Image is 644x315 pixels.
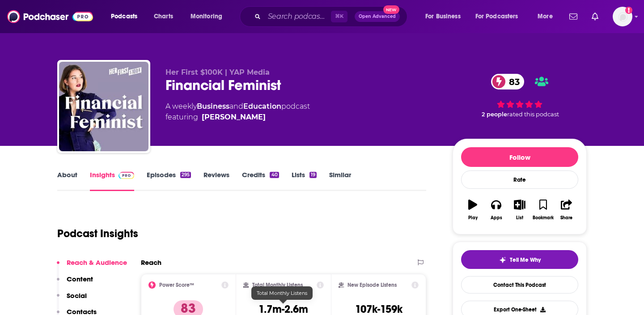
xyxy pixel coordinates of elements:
[475,10,518,23] span: For Podcasters
[613,7,632,26] img: User Profile
[242,170,279,191] a: Credits40
[491,215,502,221] div: Apps
[180,172,191,178] div: 295
[147,170,191,191] a: Episodes295
[533,215,554,221] div: Bookmark
[252,282,303,288] h2: Total Monthly Listens
[148,9,178,24] a: Charts
[57,170,77,191] a: About
[59,62,148,151] img: Financial Feminist
[470,9,531,24] button: open menu
[202,112,266,123] a: Tori Dunlap
[538,10,553,23] span: More
[141,258,161,267] h2: Reach
[67,258,127,267] p: Reach & Audience
[508,194,531,226] button: List
[461,170,578,189] div: Rate
[67,291,87,300] p: Social
[383,5,399,14] span: New
[159,282,194,288] h2: Power Score™
[531,9,564,24] button: open menu
[57,227,138,240] h1: Podcast Insights
[57,275,93,291] button: Content
[264,9,331,24] input: Search podcasts, credits, & more...
[329,170,351,191] a: Similar
[111,10,137,23] span: Podcasts
[154,10,173,23] span: Charts
[468,215,478,221] div: Play
[499,256,506,264] img: tell me why sparkle
[309,172,317,178] div: 19
[482,111,507,118] span: 2 people
[119,172,134,179] img: Podchaser Pro
[191,10,222,23] span: Monitoring
[461,194,484,226] button: Play
[347,282,397,288] h2: New Episode Listens
[613,7,632,26] button: Show profile menu
[461,250,578,269] button: tell me why sparkleTell Me Why
[560,215,572,221] div: Share
[197,102,229,111] a: Business
[292,170,317,191] a: Lists19
[165,101,310,123] div: A weekly podcast
[257,290,307,296] span: Total Monthly Listens
[453,68,587,123] div: 83 2 peoplerated this podcast
[67,275,93,283] p: Content
[105,9,149,24] button: open menu
[419,9,472,24] button: open menu
[588,9,602,24] a: Show notifications dropdown
[229,102,243,111] span: and
[359,14,396,19] span: Open Advanced
[461,276,578,294] a: Contact This Podcast
[461,147,578,167] button: Follow
[531,194,555,226] button: Bookmark
[270,172,279,178] div: 40
[7,8,93,25] img: Podchaser - Follow, Share and Rate Podcasts
[507,111,559,118] span: rated this podcast
[566,9,581,24] a: Show notifications dropdown
[165,112,310,123] span: featuring
[516,215,523,221] div: List
[184,9,234,24] button: open menu
[613,7,632,26] span: Logged in as megcassidy
[57,258,127,275] button: Reach & Audience
[248,6,416,27] div: Search podcasts, credits, & more...
[491,74,524,89] a: 83
[331,11,347,22] span: ⌘ K
[500,74,524,89] span: 83
[355,11,400,22] button: Open AdvancedNew
[625,7,632,14] svg: Add a profile image
[90,170,134,191] a: InsightsPodchaser Pro
[165,68,270,77] span: Her First $100K | YAP Media
[203,170,229,191] a: Reviews
[484,194,508,226] button: Apps
[57,291,87,308] button: Social
[510,256,541,264] span: Tell Me Why
[555,194,578,226] button: Share
[425,10,461,23] span: For Business
[243,102,281,111] a: Education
